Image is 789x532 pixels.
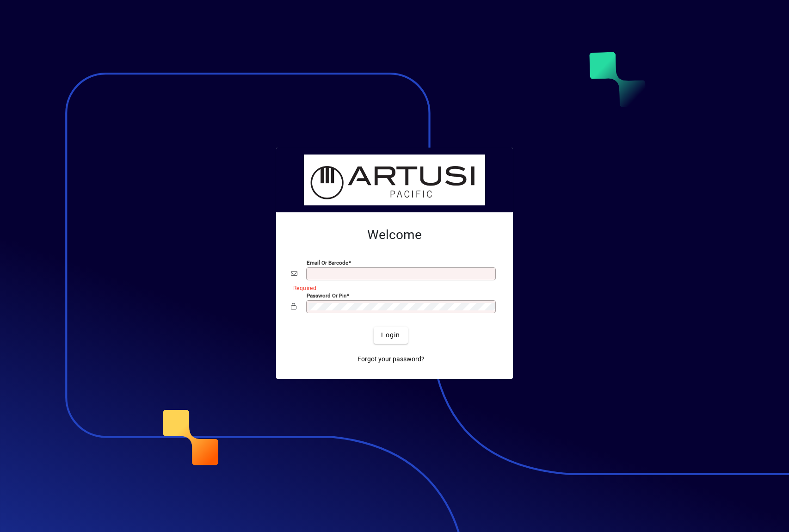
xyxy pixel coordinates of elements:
[293,283,491,292] mat-error: Required
[291,227,498,243] h2: Welcome
[354,351,428,368] a: Forgot your password?
[381,330,400,340] span: Login
[307,292,346,298] mat-label: Password or Pin
[358,354,425,364] span: Forgot your password?
[307,259,348,266] mat-label: Email or Barcode
[374,327,407,344] button: Login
